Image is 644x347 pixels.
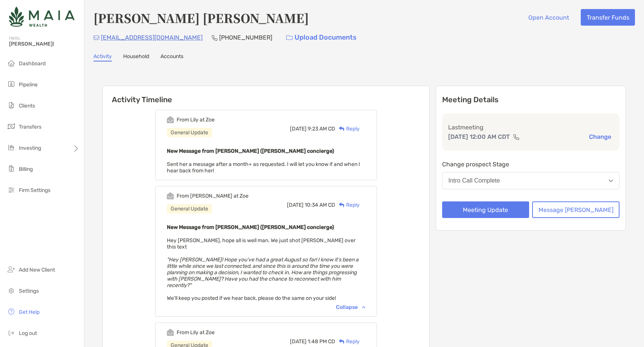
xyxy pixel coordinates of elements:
[177,117,215,123] div: From Lily at Zoe
[167,161,360,174] span: Sent her a message after a month+ as requested. I will let you know if and when I hear back from ...
[19,187,50,193] span: Firm Settings
[212,35,218,41] img: Phone Icon
[442,95,620,104] p: Meeting Details
[19,267,55,273] span: Add New Client
[513,134,520,140] img: communication type
[581,9,635,26] button: Transfer Funds
[160,53,183,61] a: Accounts
[19,309,40,315] span: Get Help
[442,160,620,169] p: Change prospect Stage
[308,338,335,345] span: 1:48 PM CD
[442,172,620,189] button: Intro Call Complete
[336,304,365,310] div: Collapse
[7,58,16,68] img: dashboard icon
[339,126,345,131] img: Reply icon
[93,35,99,40] img: Email Icon
[448,132,510,141] p: [DATE] 12:00 AM CDT
[93,53,112,61] a: Activity
[93,9,309,26] h4: [PERSON_NAME] [PERSON_NAME]
[449,177,500,184] div: Intro Call Complete
[7,164,16,173] img: billing icon
[448,123,614,132] p: Last meeting
[19,288,39,294] span: Settings
[167,128,212,137] div: General Update
[287,202,304,208] span: [DATE]
[442,201,530,218] button: Meeting Update
[7,101,16,110] img: clients icon
[167,256,359,289] em: "Hey [PERSON_NAME]! Hope you’ve had a great August so far! I know it’s been a little while since ...
[7,185,16,194] img: firm-settings icon
[101,33,203,42] p: [EMAIL_ADDRESS][DOMAIN_NAME]
[290,126,307,132] span: [DATE]
[335,125,360,133] div: Reply
[167,237,359,301] span: Hey [PERSON_NAME], hope all is well man. We just shot [PERSON_NAME] over this text We'll keep you...
[308,126,335,132] span: 9:23 AM CD
[339,203,345,207] img: Reply icon
[167,224,334,230] b: New Message from [PERSON_NAME] ([PERSON_NAME] concierge)
[167,192,174,200] img: Event icon
[609,180,613,182] img: Open dropdown arrow
[19,166,33,172] span: Billing
[290,338,307,345] span: [DATE]
[167,116,174,123] img: Event icon
[339,339,345,344] img: Reply icon
[219,33,272,42] p: [PHONE_NUMBER]
[167,148,334,154] b: New Message from [PERSON_NAME] ([PERSON_NAME] concierge)
[7,80,16,89] img: pipeline icon
[7,122,16,131] img: transfers icon
[362,306,365,308] img: Chevron icon
[532,201,620,218] button: Message [PERSON_NAME]
[7,328,16,337] img: logout icon
[9,41,79,47] span: [PERSON_NAME]!
[19,60,46,67] span: Dashboard
[305,202,335,208] span: 10:34 AM CD
[335,201,360,209] div: Reply
[522,9,575,26] button: Open Account
[281,29,362,46] a: Upload Documents
[286,35,293,40] img: button icon
[167,329,174,336] img: Event icon
[7,307,16,316] img: get-help icon
[19,145,41,151] span: Investing
[103,86,429,104] h6: Activity Timeline
[9,3,75,30] img: Zoe Logo
[335,338,360,345] div: Reply
[177,329,215,336] div: From Lily at Zoe
[7,265,16,274] img: add_new_client icon
[19,330,37,336] span: Log out
[177,193,249,199] div: From [PERSON_NAME] at Zoe
[587,133,613,141] button: Change
[7,143,16,152] img: investing icon
[167,204,212,213] div: General Update
[19,124,41,130] span: Transfers
[7,286,16,295] img: settings icon
[123,53,149,61] a: Household
[19,81,38,88] span: Pipeline
[19,103,35,109] span: Clients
